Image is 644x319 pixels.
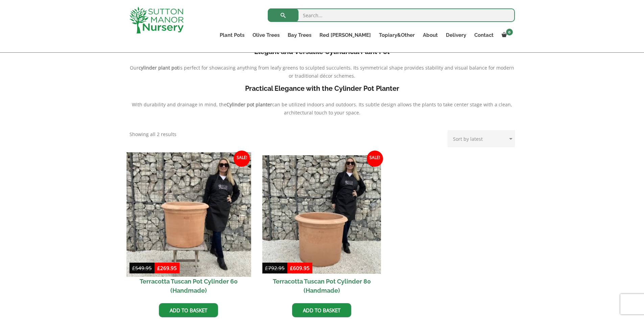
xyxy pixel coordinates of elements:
span: £ [265,265,268,271]
b: cylinder plant pot [139,64,179,71]
bdi: 269.95 [157,265,177,271]
a: Olive Trees [248,30,284,40]
span: Sale! [234,151,250,167]
span: Our [130,64,139,71]
bdi: 549.95 [132,265,152,271]
a: Sale! Terracotta Tuscan Pot Cylinder 80 (Handmade) [262,155,381,298]
a: About [419,30,442,40]
input: Search... [268,8,515,22]
span: £ [132,265,135,271]
bdi: 609.95 [290,265,310,271]
h2: Terracotta Tuscan Pot Cylinder 80 (Handmade) [262,274,381,298]
bdi: 792.95 [265,265,285,271]
img: logo [129,7,184,33]
a: Delivery [442,30,470,40]
span: can be utilized indoors and outdoors. Its subtle design allows the plants to take center stage wi... [272,101,512,116]
a: 0 [498,30,515,40]
a: Topiary&Other [375,30,419,40]
a: Contact [470,30,498,40]
img: Terracotta Tuscan Pot Cylinder 60 (Handmade) [126,152,251,276]
span: is perfect for showcasing anything from leafy greens to sculpted succulents. Its symmetrical shap... [179,64,514,79]
span: £ [157,265,160,271]
span: Sale! [367,151,383,167]
span: £ [290,265,293,271]
span: With durability and drainage in mind, the [132,101,226,108]
a: Plant Pots [216,30,248,40]
b: Practical Elegance with the Cylinder Pot Planter [245,84,399,92]
a: Sale! Terracotta Tuscan Pot Cylinder 60 (Handmade) [129,155,248,298]
select: Shop order [448,130,515,147]
a: Red [PERSON_NAME] [315,30,375,40]
a: Add to basket: “Terracotta Tuscan Pot Cylinder 60 (Handmade)” [159,303,218,317]
span: 0 [506,29,513,35]
p: Showing all 2 results [129,130,176,138]
b: Cylinder pot planter [226,101,272,108]
h2: Terracotta Tuscan Pot Cylinder 60 (Handmade) [129,274,248,298]
a: Add to basket: “Terracotta Tuscan Pot Cylinder 80 (Handmade)” [292,303,351,317]
a: Bay Trees [284,30,315,40]
img: Terracotta Tuscan Pot Cylinder 80 (Handmade) [262,155,381,274]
